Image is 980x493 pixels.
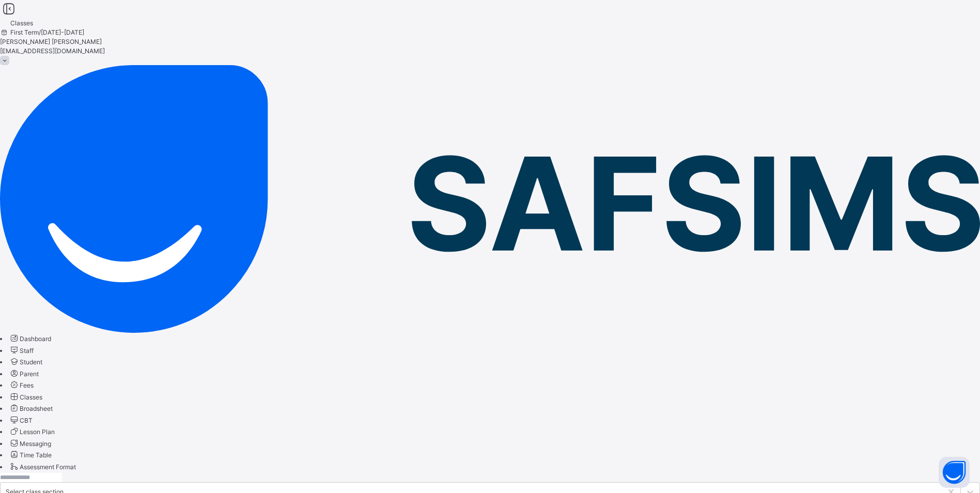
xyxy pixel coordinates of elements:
[20,451,52,459] span: Time Table
[9,358,42,366] a: Student
[9,393,42,401] a: Classes
[20,405,53,412] span: Broadsheet
[20,393,42,401] span: Classes
[9,428,55,436] a: Lesson Plan
[20,428,55,436] span: Lesson Plan
[9,417,33,424] a: CBT
[9,381,34,389] a: Fees
[20,347,34,355] span: Staff
[9,440,51,448] a: Messaging
[20,358,42,366] span: Student
[939,457,970,488] button: Open asap
[20,381,34,389] span: Fees
[20,417,33,424] span: CBT
[20,440,51,448] span: Messaging
[20,370,39,378] span: Parent
[9,347,34,355] a: Staff
[9,451,52,459] a: Time Table
[20,335,51,343] span: Dashboard
[9,405,53,412] a: Broadsheet
[20,463,76,471] span: Assessment Format
[9,370,39,378] a: Parent
[9,463,76,471] a: Assessment Format
[9,335,51,343] a: Dashboard
[10,19,33,27] span: Classes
